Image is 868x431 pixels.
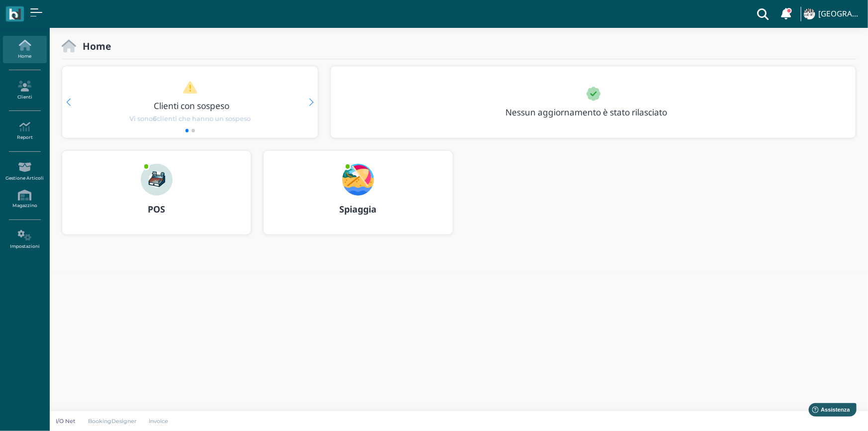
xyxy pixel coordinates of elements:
img: ... [141,164,173,196]
a: Report [3,117,46,145]
div: 1 / 2 [62,66,318,138]
img: ... [804,8,815,19]
div: Previous slide [66,99,71,106]
iframe: Help widget launcher [797,400,860,423]
h3: Clienti con sospeso [83,101,301,110]
h3: Nessun aggiornamento è stato rilasciato [499,108,690,117]
div: 1 / 1 [331,66,856,138]
a: Magazzino [3,186,46,213]
div: Next slide [309,99,314,106]
b: POS [148,203,165,215]
h4: [GEOGRAPHIC_DATA] [818,10,862,18]
a: ... POS [62,150,251,247]
a: Impostazioni [3,226,46,253]
span: Assistenza [29,8,66,15]
a: ... Spiaggia [263,150,453,247]
img: logo [9,8,20,20]
b: 6 [153,115,157,122]
a: Home [3,36,46,63]
h2: Home [76,41,111,51]
a: Clienti [3,77,46,104]
a: ... [GEOGRAPHIC_DATA] [802,2,862,26]
b: Spiaggia [339,203,377,215]
a: Clienti con sospeso Vi sono6clienti che hanno un sospeso [81,81,299,123]
a: Gestione Articoli [3,158,46,185]
img: ... [342,164,374,196]
span: Vi sono clienti che hanno un sospeso [129,114,251,123]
